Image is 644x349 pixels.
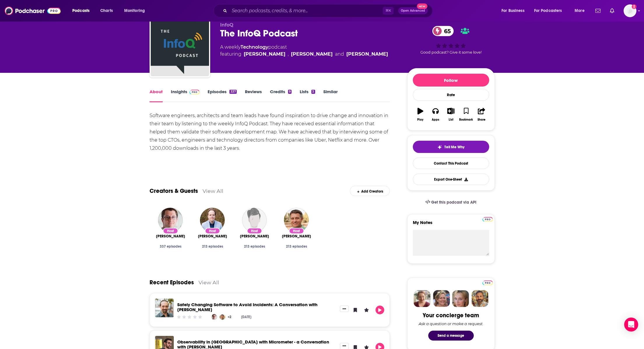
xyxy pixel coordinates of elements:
a: Wesly Reisz [242,208,267,232]
div: 213 episodes [238,244,271,248]
div: [DATE] [241,315,251,319]
button: open menu [120,6,152,15]
img: Thomas Betts [220,314,225,320]
span: InfoQ [220,22,234,28]
button: Open AdvancedNew [398,7,428,14]
a: Episodes337 [208,89,236,102]
a: Recent Episodes [150,279,194,286]
a: Daniel Bryant [158,208,183,232]
span: Tell Me Why [444,145,464,149]
span: and [335,51,344,58]
button: Bookmark [459,104,474,125]
button: Play [413,104,428,125]
span: Logged in as TrevorC [624,4,636,17]
div: 65Good podcast? Give it some love! [407,22,495,58]
img: Jon Profile [471,290,488,307]
a: Creators & Guests [150,187,198,195]
img: Thomas Betts [284,208,309,232]
button: Play [375,306,384,314]
span: [PERSON_NAME] [240,234,269,239]
div: Your concierge team [423,312,479,319]
img: Daniel Bryant [211,314,217,320]
img: The InfoQ Podcast [151,18,209,76]
a: About [150,89,163,102]
a: Contact This Podcast [413,158,489,169]
a: Charles Humble [346,51,388,58]
a: Similar [323,89,338,102]
button: Bookmark Episode [351,306,360,314]
button: Apps [428,104,443,125]
a: Pro website [482,216,493,222]
img: Jules Profile [452,290,469,307]
img: Safely Changing Software to Avoid Incidents: A Conversation with Justin Sheehy [155,299,174,317]
img: Podchaser Pro [189,90,200,94]
span: New [417,3,427,9]
div: Ask a question or make a request. [419,321,483,326]
img: Charles Humble [200,208,225,232]
div: Host [205,228,220,234]
a: Show notifications dropdown [608,6,617,16]
span: 65 [438,26,454,36]
button: Export One-Sheet [413,174,489,185]
a: Reviews [245,89,262,102]
a: View All [203,188,223,194]
div: 213 episodes [280,244,313,248]
span: Get this podcast via API [431,200,476,205]
button: open menu [68,6,97,15]
img: Sydney Profile [414,290,431,307]
div: 3 [311,90,315,94]
button: open menu [497,6,532,15]
a: Daniel Bryant [156,234,185,239]
label: My Notes [413,220,489,230]
button: Share [474,104,489,125]
div: Bookmark [459,118,473,121]
a: Show notifications dropdown [593,6,603,16]
div: Play [417,118,423,121]
span: [PERSON_NAME] [156,234,185,239]
a: +2 [227,314,232,320]
a: 65 [432,26,454,36]
div: List [449,118,453,121]
span: Charts [100,7,113,15]
a: Pro website [482,280,493,285]
button: List [443,104,458,125]
span: More [575,7,585,15]
button: tell me why sparkleTell Me Why [413,141,489,153]
a: Technology [241,44,268,50]
button: open menu [571,6,592,15]
div: A weekly podcast [220,44,388,58]
div: Share [478,118,485,121]
div: Add Creators [350,186,390,196]
img: Barbara Profile [433,290,450,307]
button: Follow [413,74,489,87]
div: 337 [229,90,236,94]
img: tell me why sparkle [437,145,442,149]
button: Show More Button [340,306,349,312]
a: Safely Changing Software to Avoid Incidents: A Conversation with Justin Sheehy [177,302,317,312]
svg: Add a profile image [632,4,636,9]
img: Podchaser Pro [482,217,493,222]
span: For Podcasters [534,7,562,15]
a: View All [199,279,219,285]
span: Good podcast? Give it some love! [420,50,482,54]
button: Leave a Rating [362,306,371,314]
a: Credits9 [270,89,292,102]
div: Open Intercom Messenger [624,318,638,332]
div: Community Rating: 0 out of 5 [176,315,203,319]
button: Send a message [428,331,474,341]
div: Host [163,228,178,234]
a: Podchaser - Follow, Share and Rate Podcasts [5,5,61,16]
a: Thomas Betts [282,234,311,239]
img: User Profile [624,4,636,17]
button: Show profile menu [624,4,636,17]
a: Get this podcast via API [421,195,481,209]
div: 213 episodes [196,244,229,248]
span: ⌘ K [383,7,394,15]
img: Podchaser Pro [482,281,493,285]
span: , [288,51,289,58]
